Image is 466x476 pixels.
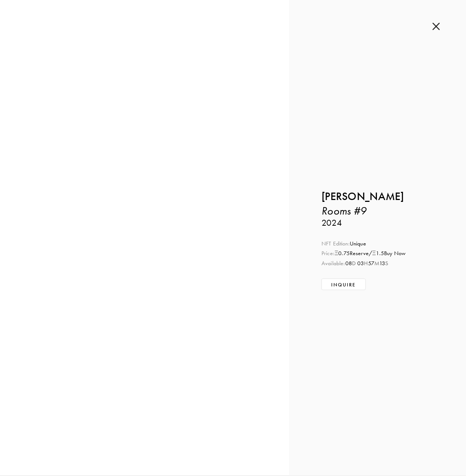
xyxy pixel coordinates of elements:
[364,260,368,267] span: H
[357,260,364,267] span: 03
[321,240,433,248] div: Unique
[321,204,367,217] i: Rooms #9
[432,22,440,31] img: cross.b43b024a.svg
[374,260,379,267] span: M
[379,260,385,267] span: 13
[321,260,345,267] span: Available:
[321,240,350,247] span: NFT Edition:
[335,250,338,257] span: Ξ
[368,260,374,267] span: 57
[386,260,389,267] span: S
[321,190,404,203] b: [PERSON_NAME]
[321,250,335,257] span: Price:
[372,250,376,257] span: Ξ
[321,279,365,290] button: Inquire
[345,260,352,267] span: 08
[321,250,433,258] div: 0.75 Reserve / 1.5 Buy Now
[352,260,356,267] span: D
[321,218,433,229] h3: 2024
